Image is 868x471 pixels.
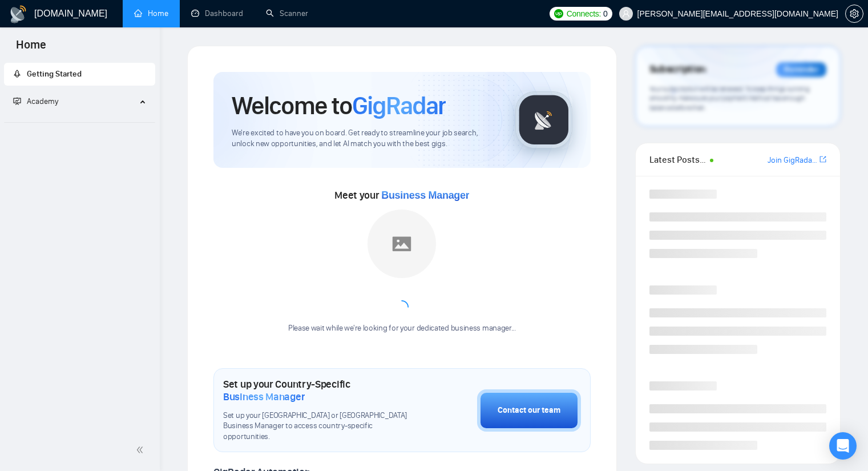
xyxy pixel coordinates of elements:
span: fund-projection-screen [13,97,21,105]
h1: Welcome to [232,90,446,121]
img: placeholder.png [368,210,436,278]
span: Connects: [567,7,601,20]
button: setting [845,5,863,23]
span: Academy [13,96,58,106]
span: Latest Posts from the GigRadar Community [649,152,706,167]
a: setting [845,9,863,18]
li: Academy Homepage [4,118,155,125]
div: Reminder [776,62,826,77]
span: GigRadar [352,90,446,121]
span: user [622,10,630,18]
div: Please wait while we're looking for your dedicated business manager... [281,323,523,334]
span: Set up your [GEOGRAPHIC_DATA] or [GEOGRAPHIC_DATA] Business Manager to access country-specific op... [223,410,420,443]
span: Home [7,37,55,61]
span: Academy [27,96,58,106]
h1: Set up your Country-Specific [223,378,420,403]
a: Join GigRadar Slack Community [768,154,817,167]
a: export [819,154,826,165]
span: Business Manager [381,190,469,201]
span: Your subscription will be renewed. To keep things running smoothly, make sure your payment method... [649,84,810,112]
img: upwork-logo.png [554,9,563,18]
span: rocket [13,70,21,78]
img: logo [9,5,27,23]
button: Contact our team [477,389,581,432]
a: dashboardDashboard [191,9,243,18]
span: double-left [136,444,147,456]
span: export [819,155,826,164]
span: We're excited to have you on board. Get ready to streamline your job search, unlock new opportuni... [232,128,497,150]
span: Meet your [334,189,469,202]
span: loading [395,300,409,314]
div: Open Intercom Messenger [829,432,857,460]
span: Subscription [649,60,706,79]
span: Business Manager [223,391,305,403]
span: Getting Started [27,69,82,79]
a: searchScanner [266,9,308,18]
a: homeHome [134,9,168,18]
span: 0 [603,7,608,20]
span: setting [846,9,863,18]
li: Getting Started [4,63,155,86]
img: gigradar-logo.png [515,91,572,148]
div: Contact our team [498,404,560,417]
